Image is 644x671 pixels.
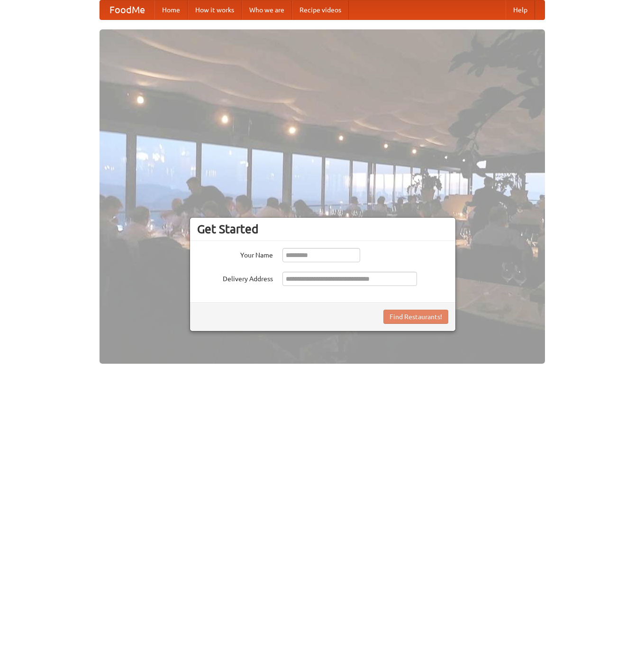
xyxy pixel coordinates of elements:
[154,0,188,19] a: Home
[242,0,292,19] a: Who we are
[197,272,273,284] label: Delivery Address
[188,0,242,19] a: How it works
[100,0,154,19] a: FoodMe
[383,310,448,324] button: Find Restaurants!
[292,0,349,19] a: Recipe videos
[197,248,273,260] label: Your Name
[197,222,448,236] h3: Get Started
[506,0,535,19] a: Help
